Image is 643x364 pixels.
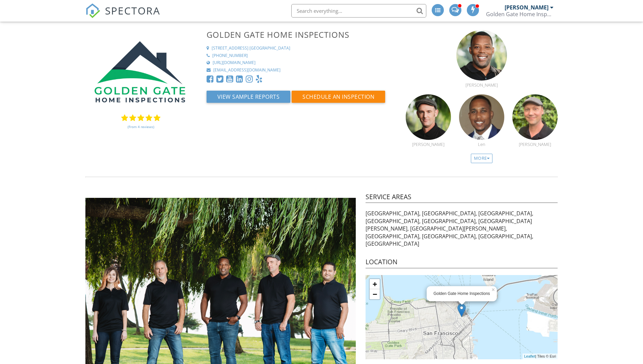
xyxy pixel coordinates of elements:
[512,134,558,147] a: [PERSON_NAME]
[524,354,535,358] a: Leaflet
[213,60,256,66] div: [URL][DOMAIN_NAME]
[486,11,554,18] div: Golden Gate Home Inspections
[212,53,248,59] div: [PHONE_NUMBER]
[406,94,451,140] img: jakelyonashihomeinspector.png
[207,45,398,51] a: [STREET_ADDRESS] [GEOGRAPHIC_DATA]
[86,30,196,111] img: golden-gate-home-inspections-logo-31819.jpg
[446,82,517,88] div: [PERSON_NAME]
[207,91,291,103] button: View Sample Reports
[491,286,497,291] a: ×
[459,142,504,147] div: Len
[512,142,558,147] div: [PERSON_NAME]
[366,192,558,203] h4: Service Areas
[85,3,100,18] img: The Best Home Inspection Software - Spectora
[292,95,385,102] a: Schedule an Inspection
[370,279,380,289] a: Zoom in
[459,94,504,140] img: lenfreemanheadshot.png
[406,142,451,147] div: [PERSON_NAME]
[471,154,493,163] div: More
[366,257,558,268] h4: Location
[406,134,451,147] a: [PERSON_NAME]
[85,9,160,23] a: SPECTORA
[291,4,426,18] input: Search everything...
[249,45,290,51] div: [GEOGRAPHIC_DATA]
[446,75,517,88] a: [PERSON_NAME]
[207,60,398,66] a: [URL][DOMAIN_NAME]
[292,91,385,103] button: Schedule an Inspection
[105,3,160,18] span: SPECTORA
[366,210,558,247] p: [GEOGRAPHIC_DATA], [GEOGRAPHIC_DATA], [GEOGRAPHIC_DATA], [GEOGRAPHIC_DATA], [GEOGRAPHIC_DATA], [G...
[207,67,398,73] a: [EMAIL_ADDRESS][DOMAIN_NAME]
[207,30,398,39] h3: Golden Gate Home Inspections
[456,30,507,81] img: christopherblackheadshotsquareclose.png
[433,291,490,297] div: Golden Gate Home Inspections
[370,289,380,299] a: Zoom out
[128,121,154,132] a: (From 4 reviews)
[512,94,558,140] img: jasonnagelinternachicertifiedhomeinspector.png
[212,45,248,51] div: [STREET_ADDRESS]
[459,134,504,147] a: Len
[213,67,280,73] div: [EMAIL_ADDRESS][DOMAIN_NAME]
[523,354,558,359] div: | Tiles © Esri
[207,95,292,102] a: View Sample Reports
[505,4,548,11] div: [PERSON_NAME]
[207,53,398,59] a: [PHONE_NUMBER]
